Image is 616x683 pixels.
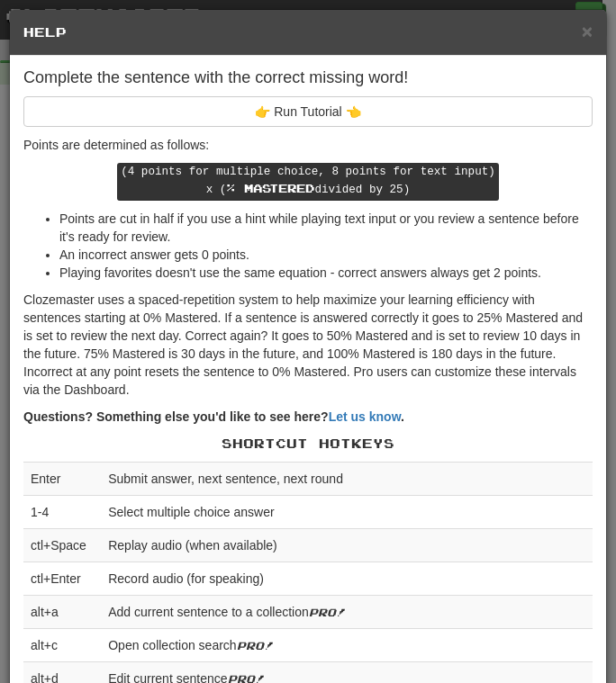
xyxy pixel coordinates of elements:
[226,181,314,195] span: % Mastered
[101,628,593,661] td: Open collection search
[23,528,101,562] td: ctl+Space
[59,210,593,246] li: Points are cut in half if you use a hint while playing text input or you review a sentence before...
[101,495,593,528] td: Select multiple choice answer
[23,562,101,595] td: ctl+Enter
[23,595,101,628] td: alt+a
[23,409,404,424] strong: Questions? Something else you'd like to see here? .
[101,595,593,628] td: Add current sentence to a collection
[237,639,273,652] em: Pro!
[101,528,593,562] td: Replay audio (when available)
[23,291,593,399] p: Clozemaster uses a spaced-repetition system to help maximize your learning efficiency with senten...
[309,606,345,618] em: Pro!
[101,562,593,595] td: Record audio (for speaking)
[59,264,593,282] li: Playing favorites doesn't use the same equation - correct answers always get 2 points.
[23,96,593,127] button: 👉 Run Tutorial 👈
[23,23,593,41] h5: Help
[101,462,593,495] td: Submit answer, next sentence, next round
[23,435,593,453] p: Shortcut Hotkeys
[59,246,593,264] li: An incorrect answer gets 0 points.
[23,69,593,87] h4: Complete the sentence with the correct missing word!
[117,163,499,201] kbd: (4 points for multiple choice, 8 points for text input) x ( divided by 25)
[23,462,101,495] td: Enter
[329,409,401,424] a: Let us know
[23,136,593,154] p: Points are determined as follows:
[582,21,593,41] span: ×
[23,495,101,528] td: 1-4
[582,22,593,40] button: Close
[23,628,101,661] td: alt+c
